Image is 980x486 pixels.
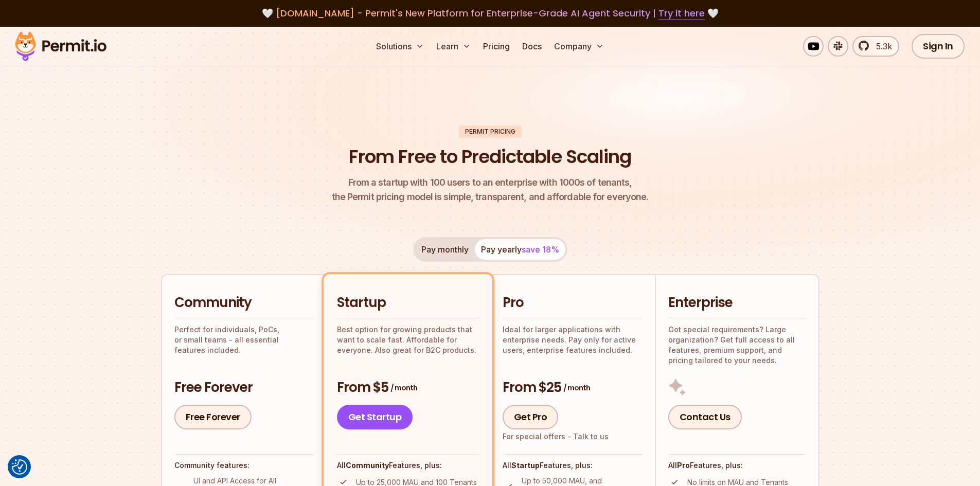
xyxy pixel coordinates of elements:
[415,239,475,260] button: Pay monthly
[337,379,479,397] h3: From $5
[332,175,649,190] span: From a startup with 100 users to an enterprise with 1000s of tenants,
[658,7,705,20] a: Try it here
[479,36,514,57] a: Pricing
[337,460,479,471] h4: All Features, plus:
[550,36,608,57] button: Company
[174,294,313,312] h2: Community
[573,432,609,441] a: Talk to us
[668,460,806,471] h4: All Features, plus:
[852,36,899,57] a: 5.3k
[503,460,643,471] h4: All Features, plus:
[677,461,690,470] strong: Pro
[12,459,27,475] button: Consent Preferences
[337,325,479,355] p: Best option for growing products that want to scale fast. Affordable for everyone. Also great for...
[668,325,806,366] p: Got special requirements? Large organization? Get full access to all features, premium support, a...
[563,383,590,393] span: / month
[459,125,522,138] div: Permit Pricing
[174,379,313,397] h3: Free Forever
[518,36,546,57] a: Docs
[668,405,742,429] a: Contact Us
[174,325,313,355] p: Perfect for individuals, PoCs, or small teams - all essential features included.
[503,294,643,312] h2: Pro
[432,36,475,57] button: Learn
[10,29,111,64] img: Permit logo
[912,34,965,59] a: Sign In
[511,461,540,470] strong: Startup
[174,460,313,471] h4: Community features:
[503,325,643,355] p: Ideal for larger applications with enterprise needs. Pay only for active users, enterprise featur...
[349,144,631,170] h1: From Free to Predictable Scaling
[332,175,649,204] p: the Permit pricing model is simple, transparent, and affordable for everyone.
[12,459,27,475] img: Revisit consent button
[503,379,643,397] h3: From $25
[174,405,252,429] a: Free Forever
[337,294,479,312] h2: Startup
[668,294,806,312] h2: Enterprise
[372,36,428,57] button: Solutions
[25,6,955,21] div: 🤍 🤍
[390,383,417,393] span: / month
[276,7,705,20] span: [DOMAIN_NAME] - Permit's New Platform for Enterprise-Grade AI Agent Security |
[503,405,559,429] a: Get Pro
[337,405,413,429] a: Get Startup
[503,431,609,442] div: For special offers -
[346,461,389,470] strong: Community
[870,40,892,52] span: 5.3k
